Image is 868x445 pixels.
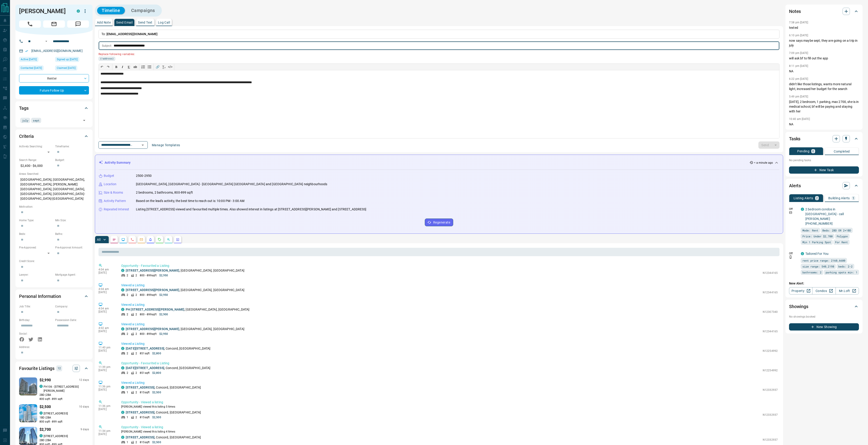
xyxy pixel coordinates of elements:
[19,363,89,374] div: Favourite Listings12
[802,270,821,275] span: bathrooms: 2
[19,162,53,170] p: $2,400 - $6,000
[58,366,61,371] p: 12
[763,329,778,333] p: N12344165
[826,270,857,275] span: parking spots min: 1
[126,288,179,292] a: [STREET_ADDRESS][PERSON_NAME]
[789,180,859,191] div: Alerts
[99,64,105,70] button: ↶
[140,273,156,277] p: 800 - 899 sqft
[112,238,116,241] svg: Notes
[140,332,156,336] p: 800 - 899 sqft
[789,157,859,164] p: No pending tasks
[98,330,114,333] p: [DATE]
[802,228,818,233] span: Mode: Rent
[763,271,778,275] p: N12344165
[135,351,137,355] p: 2
[116,21,133,24] p: Send Email
[126,366,211,370] p: , Concord, [GEOGRAPHIC_DATA]
[19,144,53,148] p: Actively Searching:
[837,234,848,238] span: Polygon
[836,287,859,294] a: Mr.Loft
[121,263,778,268] p: Opportunity - Favourited a Listing
[789,69,859,74] p: NA
[127,371,128,375] p: 2
[789,21,808,24] p: 7:58 pm [DATE]
[763,388,778,392] p: N12332937
[19,218,53,222] p: Home Type:
[789,211,792,214] svg: Email
[55,66,89,72] div: Sat May 31 2025
[126,327,244,331] p: , [GEOGRAPHIC_DATA], [GEOGRAPHIC_DATA]
[19,318,53,322] p: Birthday:
[55,246,89,250] p: Pre-Approval Amount:
[44,434,68,438] p: [STREET_ADDRESS]
[789,166,859,174] button: New Task
[121,288,124,292] div: condos.ca
[789,117,810,121] p: 10:40 am [DATE]
[121,411,124,414] div: condos.ca
[39,434,43,437] div: condos.ca
[19,66,53,72] div: Tue Aug 05 2025
[16,404,40,422] img: Favourited listing
[802,240,831,244] span: Min 1 Parking Spot
[127,312,128,316] p: 2
[789,25,859,30] p: texted
[159,312,168,316] p: $2,900
[789,315,859,319] p: No showings booked
[135,390,137,394] p: 2
[127,415,128,419] p: 1
[763,438,778,442] p: N12332937
[834,150,850,153] p: Completed
[39,397,89,401] p: 800 sqft - 899 sqft
[55,158,89,162] p: Budget:
[98,287,114,291] p: 4:04 am
[126,386,155,389] a: [STREET_ADDRESS]
[789,51,808,55] p: 7:09 pm [DATE]
[121,269,124,272] div: condos.ca
[789,303,808,310] h2: Showings
[126,288,244,292] p: , [GEOGRAPHIC_DATA], [GEOGRAPHIC_DATA]
[802,264,834,269] span: size range: 540,2198
[31,49,83,53] a: [EMAIL_ADDRESS][DOMAIN_NAME]
[39,385,43,388] div: condos.ca
[19,273,53,277] p: Lawyer:
[57,57,78,62] span: Signed up [DATE]
[39,438,89,442] p: 2 BD | 2 BA
[159,332,168,336] p: $2,950
[121,425,778,430] p: Opportunity - Viewed a listing
[104,182,116,187] p: Location
[789,323,859,331] button: New Showing
[98,268,114,271] p: 4:04 am
[758,141,779,149] div: split button
[135,273,137,277] p: 2
[39,416,89,420] p: 1 BD | 2 BA
[126,268,244,273] p: , [GEOGRAPHIC_DATA], [GEOGRAPHIC_DATA]
[812,150,814,153] p: 0
[146,64,153,70] button: Bullet list
[835,240,848,244] span: For Rent
[98,30,779,39] p: To:
[121,302,778,307] p: Viewed a Listing
[136,182,327,187] p: [GEOGRAPHIC_DATA], [GEOGRAPHIC_DATA] - [GEOGRAPHIC_DATA] [GEOGRAPHIC_DATA] and [GEOGRAPHIC_DATA] ...
[140,64,146,70] button: Numbered list
[159,293,168,297] p: $2,950
[136,207,366,212] p: Listing [STREET_ADDRESS] viewed and favourited multiple times. Also showed interest in listings a...
[21,66,42,70] span: Contacted [DATE]
[801,208,804,211] div: condos.ca
[126,435,201,440] p: , Concord, [GEOGRAPHIC_DATA]
[100,57,114,61] span: {!address}
[140,390,150,394] p: 815 sqft
[19,377,89,401] a: Favourited listing$2,99012 dayscondos.caPH106 - [STREET_ADDRESS][PERSON_NAME]2BD |2BA800 sqft - 8...
[127,351,128,355] p: 2
[763,349,778,353] p: N12254992
[98,310,114,313] p: [DATE]
[161,64,167,70] button: T̲ₓ
[55,273,89,277] p: Mortgage Agent:
[126,64,132,70] button: 𝐔
[126,307,249,312] p: , [GEOGRAPHIC_DATA], [GEOGRAPHIC_DATA]
[801,252,804,255] div: condos.ca
[838,264,853,269] span: beds: 2-2
[121,380,778,385] p: Viewed a Listing
[789,82,859,91] p: didn't like those listings, wants more natural light, increased her budget for the search
[39,404,51,410] p: $2,500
